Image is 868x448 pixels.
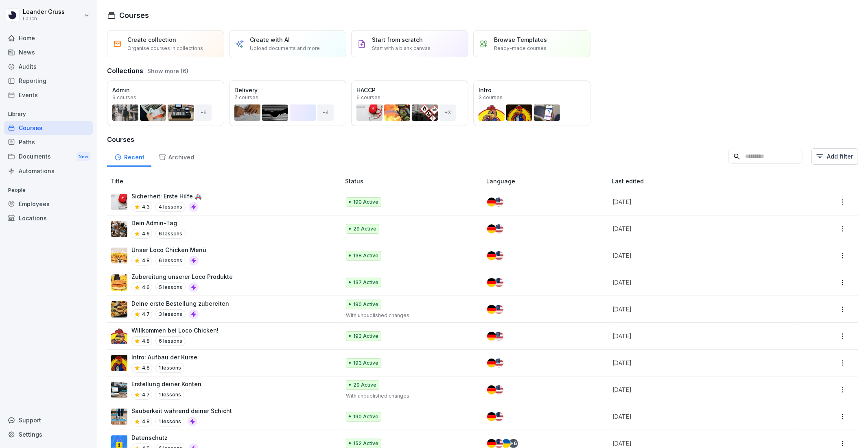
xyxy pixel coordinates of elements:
img: us.svg [494,224,503,233]
p: [DATE] [613,439,786,448]
p: Create with AI [250,35,290,44]
p: Ready-made courses [494,45,547,52]
a: Recent [107,146,151,167]
img: c67ig4vc8dbdrjns2s7fmr16.png [111,248,127,264]
p: 4.7 [142,311,150,318]
a: Audits [4,59,93,74]
p: People [4,184,93,197]
p: [DATE] [613,359,786,367]
a: Automations [4,164,93,178]
a: Home [4,31,93,45]
a: HACCP6 courses+3 [351,80,468,126]
div: + 6 [509,439,518,448]
p: [DATE] [613,198,786,206]
p: 6 lessons [155,256,186,265]
p: With unpublished changes [346,312,473,319]
p: 7 courses [234,95,258,100]
img: de.svg [487,224,496,233]
p: Start with a blank canvas [372,45,431,52]
p: 190 Active [353,301,378,308]
a: Events [4,88,93,102]
p: [DATE] [613,224,786,233]
p: 9 courses [112,95,136,100]
p: [DATE] [613,305,786,313]
p: Intro: Aufbau der Kurse [131,353,197,361]
p: Dein Admin-Tag [131,219,186,227]
img: us.svg [494,198,503,207]
p: 4.8 [142,418,150,425]
div: News [4,45,93,59]
p: Leander Gruss [23,9,65,15]
img: us.svg [494,305,503,314]
a: Reporting [4,74,93,88]
p: [DATE] [613,251,786,260]
p: 4.6 [142,230,150,237]
p: 152 Active [353,440,378,447]
p: 193 Active [353,359,378,367]
p: 138 Active [353,252,378,259]
p: Unser Loco Chicken Menü [131,246,206,254]
img: de.svg [487,359,496,368]
p: 29 Active [353,225,376,233]
div: + 3 [439,104,456,121]
p: 190 Active [353,198,378,206]
a: Employees [4,197,93,211]
div: Paths [4,135,93,149]
p: 3 lessons [155,309,186,319]
a: Locations [4,211,93,225]
img: ua.svg [502,439,511,448]
p: With unpublished changes [346,392,473,400]
p: Browse Templates [494,35,547,44]
button: Show more (6) [147,67,188,75]
h3: Collections [107,66,143,76]
p: 1 lessons [155,390,184,400]
p: Last edited [612,177,796,185]
h1: Courses [119,10,149,21]
a: Delivery7 courses+4 [229,80,346,126]
img: ovcsqbf2ewum2utvc3o527vw.png [111,194,127,210]
div: New [77,152,90,161]
p: Delivery [234,86,341,94]
p: Intro [479,86,585,94]
img: us.svg [494,332,503,341]
img: de.svg [487,385,496,394]
a: Archived [151,146,201,167]
h3: Courses [107,135,858,144]
img: de.svg [487,332,496,341]
p: Library [4,108,93,121]
img: b70os9juvjf9pceuxkaiw0cw.png [111,274,127,291]
div: Documents [4,149,93,164]
img: de.svg [487,305,496,314]
p: Erstellung deiner Konten [131,380,201,388]
img: aep5yao1paav429m9tojsler.png [111,301,127,318]
img: de.svg [487,198,496,207]
p: [DATE] [613,332,786,340]
p: 6 lessons [155,229,186,239]
img: mbzv0a1adexohu9durq61vss.png [111,409,127,425]
p: Upload documents and more [250,45,320,52]
p: Willkommen bei Loco Chicken! [131,326,219,335]
p: 4.7 [142,391,150,398]
a: DocumentsNew [4,149,93,164]
p: [DATE] [613,278,786,287]
a: Courses [4,121,93,135]
img: us.svg [494,278,503,287]
img: de.svg [487,278,496,287]
p: 4.8 [142,257,150,264]
img: ggbtl53463sb87gjjviydp4c.png [111,382,127,398]
a: Admin9 courses+6 [107,80,224,126]
a: Settings [4,427,93,441]
img: us.svg [494,385,503,394]
p: [DATE] [613,385,786,394]
button: Add filter [811,148,858,165]
img: us.svg [494,359,503,368]
p: 1 lessons [155,417,184,426]
p: 4.8 [142,364,150,372]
